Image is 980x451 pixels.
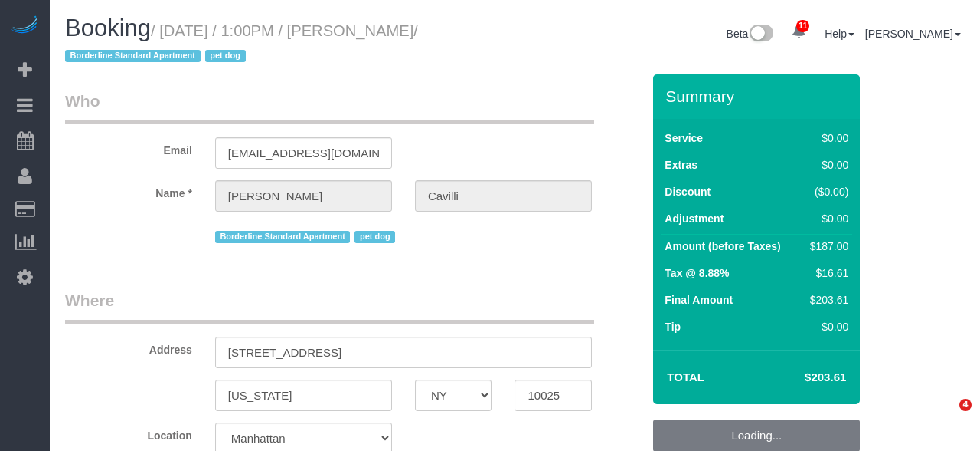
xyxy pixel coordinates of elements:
a: Help [825,28,854,40]
span: 4 [959,399,972,411]
small: / [DATE] / 1:00PM / [PERSON_NAME] [65,22,418,65]
a: 11 [784,15,814,49]
span: pet dog [205,50,246,62]
iframe: Intercom live chat [928,399,965,436]
legend: Who [65,90,594,124]
label: Name * [54,180,204,201]
div: $0.00 [804,319,848,334]
div: $0.00 [804,157,848,173]
h4: $203.61 [759,371,846,384]
label: Tax @ 8.88% [665,265,729,281]
strong: Total [667,370,704,384]
label: Final Amount [665,292,733,308]
img: New interface [748,25,773,44]
span: Booking [65,15,151,41]
span: Borderline Standard Apartment [65,50,201,62]
label: Discount [665,184,710,199]
span: / [65,22,418,65]
div: $187.00 [804,239,848,254]
input: First Name [215,180,392,212]
img: Automaid Logo [9,15,40,37]
span: Borderline Standard Apartment [215,231,351,243]
input: City [215,380,392,411]
label: Location [54,423,204,443]
label: Tip [665,319,681,334]
div: $16.61 [804,265,848,281]
div: ($0.00) [804,184,848,199]
input: Email [215,137,392,169]
input: Last Name [415,180,592,212]
a: Beta [727,28,774,40]
div: $203.61 [804,292,848,308]
span: pet dog [354,231,395,243]
span: 11 [796,20,809,32]
label: Amount (before Taxes) [665,239,780,254]
input: Zip Code [514,380,592,411]
label: Extras [665,157,697,173]
legend: Where [65,289,594,324]
h3: Summary [665,87,852,105]
label: Service [665,130,703,146]
label: Address [54,337,204,357]
label: Adjustment [665,211,724,226]
div: $0.00 [804,211,848,226]
label: Email [54,137,204,158]
div: $0.00 [804,130,848,146]
a: [PERSON_NAME] [865,28,961,40]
